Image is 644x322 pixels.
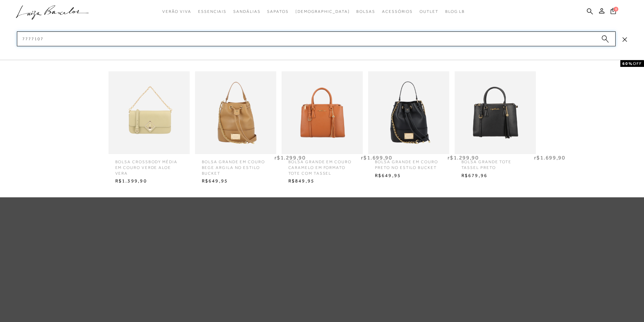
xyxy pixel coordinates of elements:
a: categoryNavScreenReaderText [233,5,260,18]
span: BOLSA GRANDE TOTE TASSEL PRETO [456,154,534,171]
a: BOLSA GRANDE EM COURO PRETO NO ESTILO BUCKET 50%OFF BOLSA GRANDE EM COURO PRETO NO ESTILO BUCKET ... [366,71,451,180]
span: Verão Viva [162,9,191,14]
a: BOLSA GRANDE TOTE TASSEL PRETO 60%OFF BOLSA GRANDE TOTE TASSEL PRETO R$1.699,90 R$679,96 [453,71,538,180]
span: R$679,96 [456,171,534,181]
a: BOLSA GRANDE EM COURO BEGE ARGILA NO ESTILO BUCKET 50%OFF BOLSA GRANDE EM COURO BEGE ARGILA NO ES... [193,71,278,186]
span: BLOG LB [445,9,465,14]
img: BOLSA GRANDE TOTE TASSEL PRETO [455,59,536,166]
span: BOLSA CROSSBODY MÉDIA EM COURO VERDE ALOE VERA [110,154,188,176]
a: noSubCategoriesText [295,5,350,18]
a: BOLSA GRANDE EM COURO CARAMELO EM FORMATO TOTE COM TASSEL 50%OFF BOLSA GRANDE EM COURO CARAMELO E... [280,71,364,186]
span: OFF [633,61,642,66]
span: Sapatos [267,9,288,14]
a: categoryNavScreenReaderText [382,5,413,18]
img: BOLSA GRANDE EM COURO PRETO NO ESTILO BUCKET [368,59,449,166]
input: Buscar. [17,31,616,46]
img: BOLSA GRANDE EM COURO CARAMELO EM FORMATO TOTE COM TASSEL [282,59,363,166]
a: BLOG LB [445,5,465,18]
span: R$649,95 [370,171,448,181]
span: [DEMOGRAPHIC_DATA] [295,9,350,14]
img: BOLSA GRANDE EM COURO BEGE ARGILA NO ESTILO BUCKET [195,59,276,166]
img: BOLSA CROSSBODY MÉDIA EM COURO VERDE ALOE VERA [109,59,190,166]
span: BOLSA GRANDE EM COURO PRETO NO ESTILO BUCKET [370,154,448,171]
span: Essenciais [198,9,226,14]
a: categoryNavScreenReaderText [267,5,288,18]
a: categoryNavScreenReaderText [420,5,438,18]
a: BOLSA CROSSBODY MÉDIA EM COURO VERDE ALOE VERA BOLSA CROSSBODY MÉDIA EM COURO VERDE ALOE VERA R$1... [107,71,191,186]
span: R$849,95 [283,176,361,186]
a: categoryNavScreenReaderText [356,5,375,18]
a: categoryNavScreenReaderText [162,5,191,18]
strong: 60% [622,61,633,66]
span: Outlet [420,9,438,14]
span: R$1.399,90 [110,176,188,186]
a: categoryNavScreenReaderText [198,5,226,18]
span: Bolsas [356,9,375,14]
button: 0 [609,7,618,17]
span: R$649,95 [197,176,275,186]
span: 0 [614,7,618,11]
span: Acessórios [382,9,413,14]
span: BOLSA GRANDE EM COURO BEGE ARGILA NO ESTILO BUCKET [197,154,275,176]
span: BOLSA GRANDE EM COURO CARAMELO EM FORMATO TOTE COM TASSEL [283,154,361,176]
span: Sandálias [233,9,260,14]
